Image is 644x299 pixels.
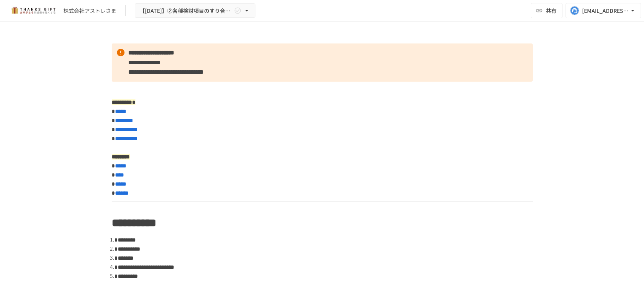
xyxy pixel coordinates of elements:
div: [EMAIL_ADDRESS][DOMAIN_NAME] [582,6,629,15]
div: 株式会社アストレさま [63,7,116,15]
span: 【[DATE]】②各種検討項目のすり合わせ/ THANKS GIFTキックオフMTG [140,6,232,15]
button: 【[DATE]】②各種検討項目のすり合わせ/ THANKS GIFTキックオフMTG [135,3,255,18]
button: 共有 [531,3,563,18]
img: mMP1OxWUAhQbsRWCurg7vIHe5HqDpP7qZo7fRoNLXQh [9,5,57,17]
span: 共有 [546,6,556,15]
button: [EMAIL_ADDRESS][DOMAIN_NAME] [566,3,641,18]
